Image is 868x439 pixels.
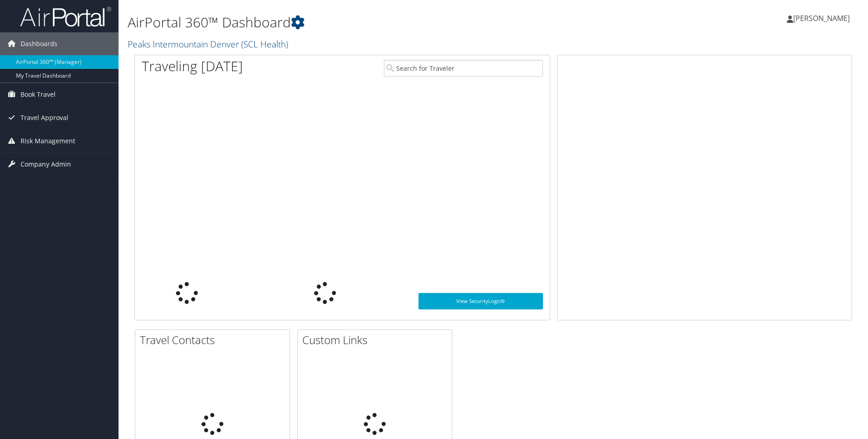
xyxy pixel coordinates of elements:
a: Peaks Intermountain Denver (SCL Health) [128,38,290,50]
span: Book Travel [21,83,56,106]
a: [PERSON_NAME] [787,5,859,32]
a: View SecurityLogic® [418,293,543,309]
h1: AirPortal 360™ Dashboard [128,13,615,32]
span: Risk Management [21,130,75,152]
h2: Travel Contacts [140,332,289,348]
span: Travel Approval [21,106,68,129]
span: Dashboards [21,32,57,55]
img: airportal-logo.png [20,6,111,27]
span: Company Admin [21,153,71,176]
span: [PERSON_NAME] [793,13,850,23]
input: Search for Traveler [384,60,543,77]
h2: Custom Links [302,332,452,348]
h1: Traveling [DATE] [142,57,243,76]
